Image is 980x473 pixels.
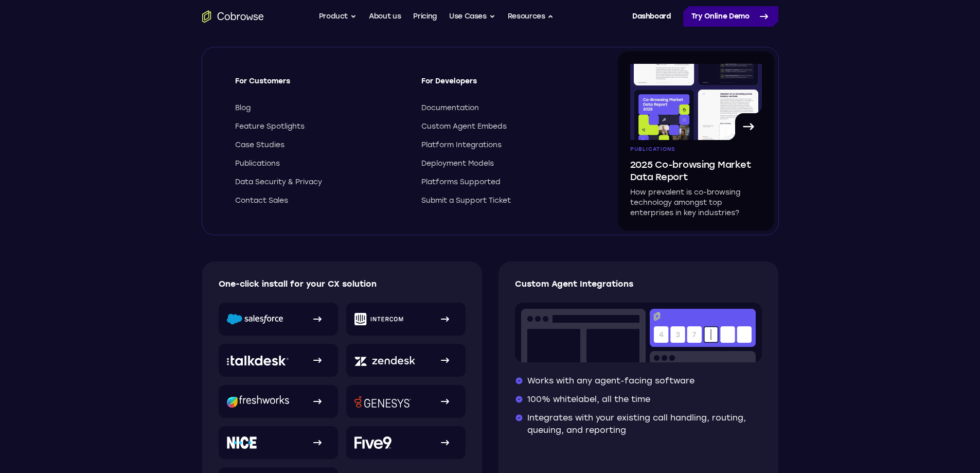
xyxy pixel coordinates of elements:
a: Contact Sales [235,196,403,206]
a: Dashboard [632,6,671,27]
a: Go to the home page [202,10,264,23]
img: A page from the browsing market ebook [630,64,762,140]
span: Documentation [421,103,479,113]
a: Genesys logo [346,385,466,418]
span: For Customers [235,76,403,95]
button: Resources [508,6,554,27]
img: Freshworks logo [227,395,289,408]
span: Deployment Models [421,159,494,169]
img: Co-browse code entry input [515,303,762,362]
a: Case Studies [235,140,403,150]
img: Five9 logo [354,436,391,449]
a: Blog [235,103,403,113]
span: Blog [235,103,251,113]
button: Use Cases [449,6,495,27]
a: Submit a Support Ticket [421,196,589,206]
p: One-click install for your CX solution [219,278,466,290]
a: Documentation [421,103,589,113]
a: Intercom logo [346,303,466,336]
span: Case Studies [235,140,284,150]
li: Works with any agent-facing software [515,375,762,387]
p: Custom Agent Integrations [515,278,762,290]
a: Try Online Demo [683,6,778,27]
a: NICE logo [219,426,338,459]
p: How prevalent is co-browsing technology amongst top enterprises in key industries? [630,187,762,218]
span: Contact Sales [235,196,288,206]
a: Feature Spotlights [235,121,403,132]
a: Freshworks logo [219,385,338,418]
li: 100% whitelabel, all the time [515,393,762,406]
span: Data Security & Privacy [235,177,322,187]
span: Publications [235,159,280,169]
a: Custom Agent Embeds [421,121,589,132]
a: Pricing [413,6,437,27]
img: Zendesk logo [354,355,415,366]
img: Talkdesk logo [227,355,289,366]
a: Talkdesk logo [219,344,338,377]
a: Platform Integrations [421,140,589,150]
a: Zendesk logo [346,344,466,377]
a: Five9 logo [346,426,466,459]
span: Platform Integrations [421,140,502,150]
span: For Developers [421,76,589,95]
span: Submit a Support Ticket [421,196,511,206]
img: Genesys logo [354,396,411,408]
a: Platforms Supported [421,177,589,187]
span: 2025 Co-browsing Market Data Report [630,159,762,183]
img: NICE logo [227,436,257,449]
a: About us [369,6,401,27]
img: Salesforce logo [227,313,283,325]
a: Data Security & Privacy [235,177,403,187]
span: Publications [630,146,675,152]
a: Salesforce logo [219,303,338,336]
button: Product [319,6,357,27]
img: Intercom logo [354,313,403,325]
a: Publications [235,159,403,169]
span: Custom Agent Embeds [421,121,507,132]
li: Integrates with your existing call handling, routing, queuing, and reporting [515,412,762,436]
span: Platforms Supported [421,177,501,187]
span: Feature Spotlights [235,121,305,132]
a: Deployment Models [421,159,589,169]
